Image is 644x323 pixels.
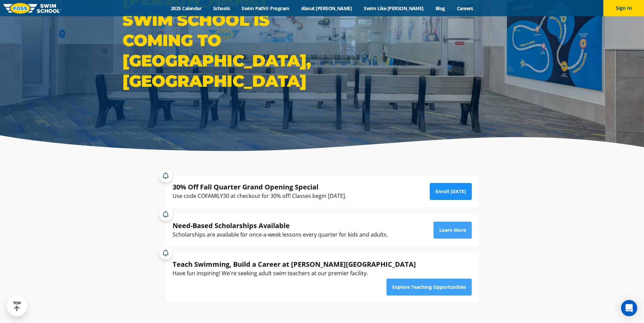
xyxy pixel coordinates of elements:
a: Swim Like [PERSON_NAME] [358,5,430,12]
div: 30% Off Fall Quarter Grand Opening Special [173,182,346,191]
a: Learn More [434,222,472,239]
div: Scholarships are available for once-a-week lessons every quarter for kids and adults. [173,230,388,239]
div: Teach Swimming, Build a Career at [PERSON_NAME][GEOGRAPHIC_DATA] [173,260,416,269]
a: Schools [207,5,236,12]
div: Use code COFAMILY30 at checkout for 30% off! Classes begin [DATE]. [173,191,346,201]
a: Careers [451,5,479,12]
a: About [PERSON_NAME] [295,5,358,12]
div: TOP [13,301,21,311]
a: Swim Path® Program [236,5,295,12]
a: 2025 Calendar [165,5,207,12]
a: Enroll [DATE] [430,183,472,200]
div: Need-Based Scholarships Available [173,221,388,230]
img: FOSS Swim School Logo [3,3,61,14]
a: Blog [429,5,451,12]
div: Have fun inspiring! We're seeking adult swim teachers at our premier facility. [173,269,416,278]
div: Open Intercom Messenger [621,300,637,316]
a: Explore Teaching Opportunities [386,279,472,296]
